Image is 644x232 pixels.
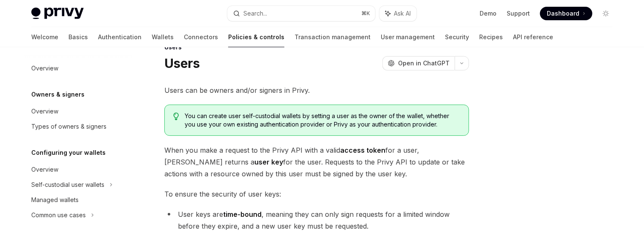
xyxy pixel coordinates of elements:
[398,59,450,67] span: Open in ChatGPT
[25,119,133,134] a: Types of owners & signers
[513,27,553,47] a: API reference
[152,27,174,47] a: Wallets
[507,9,530,18] a: Support
[31,210,86,220] div: Common use cases
[31,27,58,47] a: Welcome
[164,84,469,96] span: Users can be owners and/or signers in Privy.
[31,195,79,205] div: Managed wallets
[173,113,179,120] svg: Tip
[164,56,199,71] h1: Users
[379,6,417,21] button: Ask AI
[547,9,579,18] span: Dashboard
[31,8,84,19] img: light logo
[184,27,218,47] a: Connectors
[164,188,469,200] span: To ensure the security of user keys:
[540,7,592,20] a: Dashboard
[68,27,88,47] a: Basics
[295,27,371,47] a: Transaction management
[98,27,142,47] a: Authentication
[164,208,469,232] li: User keys are , meaning they can only sign requests for a limited window before they expire, and ...
[31,63,58,73] div: Overview
[31,148,106,158] h5: Configuring your wallets
[361,10,370,17] span: ⌘ K
[31,89,85,100] h5: Owners & signers
[340,146,385,154] strong: access token
[164,43,469,51] div: Users
[381,27,435,47] a: User management
[31,106,58,116] div: Overview
[254,158,283,166] strong: user key
[382,56,455,70] button: Open in ChatGPT
[223,210,262,219] strong: time-bound
[228,27,284,47] a: Policies & controls
[31,180,104,190] div: Self-custodial user wallets
[479,27,503,47] a: Recipes
[31,121,106,132] div: Types of owners & signers
[243,8,267,19] div: Search...
[25,61,133,76] a: Overview
[185,112,460,129] span: You can create user self-custodial wallets by setting a user as the owner of the wallet, whether ...
[31,165,58,175] div: Overview
[445,27,469,47] a: Security
[164,144,469,180] span: When you make a request to the Privy API with a valid for a user, [PERSON_NAME] returns a for the...
[227,6,375,21] button: Search...⌘K
[25,192,133,208] a: Managed wallets
[25,104,133,119] a: Overview
[480,9,497,18] a: Demo
[394,9,411,18] span: Ask AI
[25,162,133,177] a: Overview
[599,7,613,20] button: Toggle dark mode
